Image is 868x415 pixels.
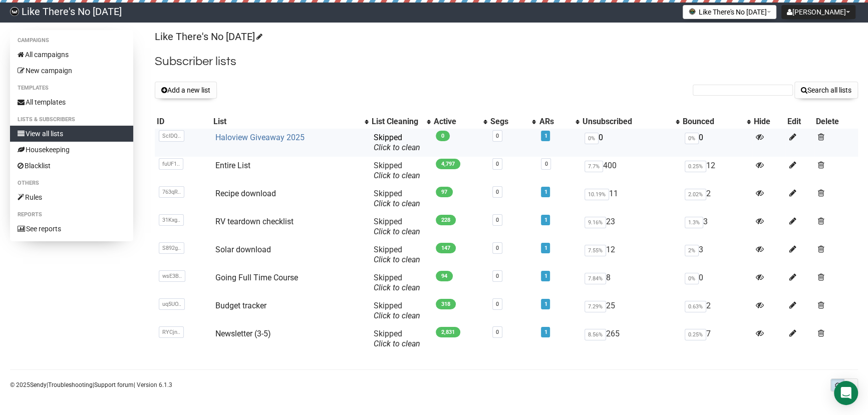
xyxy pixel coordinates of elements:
td: 11 [581,185,681,213]
img: 3bb7e7a1549464c9148d539ecd0c5592 [10,7,19,16]
a: View all lists [10,126,133,142]
span: 7.29% [585,301,606,312]
a: Click to clean [374,171,420,180]
li: Lists & subscribers [10,114,133,126]
span: Skipped [374,301,420,320]
a: Support forum [94,381,134,388]
div: Edit [787,117,812,127]
span: 2% [685,245,699,256]
span: wsE3B.. [159,270,185,282]
div: Open Intercom Messenger [834,381,858,405]
span: 147 [436,243,456,253]
a: 0 [496,161,499,167]
td: 23 [581,213,681,241]
span: Skipped [374,161,420,180]
li: Templates [10,82,133,94]
span: Skipped [374,273,420,292]
span: 228 [436,215,456,225]
div: Unsubscribed [583,117,671,127]
span: 0% [585,133,599,144]
a: Going Full Time Course [215,273,298,282]
a: Housekeeping [10,142,133,158]
td: 8 [581,269,681,297]
span: 7.55% [585,245,606,256]
span: Skipped [374,189,420,208]
td: 2 [681,185,752,213]
a: New campaign [10,63,133,79]
th: Active: No sort applied, activate to apply an ascending sort [432,115,488,129]
th: ID: No sort applied, sorting is disabled [155,115,211,129]
span: 2,831 [436,327,460,337]
div: Segs [490,117,527,127]
a: RV teardown checklist [215,217,294,226]
span: 0% [685,133,699,144]
th: ARs: No sort applied, activate to apply an ascending sort [537,115,580,129]
li: Campaigns [10,35,133,47]
a: Entire List [215,161,250,170]
span: 10.19% [585,189,609,200]
a: 1 [544,133,547,139]
a: 0 [496,329,499,335]
a: 1 [544,217,547,223]
td: 12 [581,241,681,269]
td: 3 [681,213,752,241]
span: 0% [685,273,699,284]
a: Budget tracker [215,301,266,310]
span: 0.63% [685,301,706,312]
a: Click to clean [374,227,420,236]
span: 1.3% [685,217,703,228]
span: 9.16% [585,217,606,228]
td: 0 [681,269,752,297]
a: 1 [544,301,547,307]
span: 8.56% [585,329,606,340]
a: All templates [10,94,133,110]
span: S892g.. [159,242,184,254]
td: 7 [681,325,752,353]
p: © 2025 | | | Version 6.1.3 [10,379,172,390]
span: ScIDQ.. [159,130,184,142]
a: 0 [496,189,499,195]
td: 3 [681,241,752,269]
div: List Cleaning [372,117,422,127]
a: Haloview Giveaway 2025 [215,133,305,142]
div: ARs [539,117,570,127]
th: Edit: No sort applied, sorting is disabled [785,115,814,129]
a: 1 [544,189,547,195]
span: 94 [436,271,453,281]
div: Hide [754,117,783,127]
th: Segs: No sort applied, activate to apply an ascending sort [488,115,537,129]
a: Like There's No [DATE] [155,31,261,43]
span: 0.25% [685,161,706,172]
h2: Subscriber lists [155,53,858,71]
a: 1 [544,273,547,279]
th: List Cleaning: No sort applied, activate to apply an ascending sort [370,115,432,129]
li: Reports [10,209,133,221]
a: 0 [496,217,499,223]
a: Click to clean [374,199,420,208]
span: 763qR.. [159,186,184,198]
a: 1 [544,329,547,335]
button: Add a new list [155,82,217,99]
th: Delete: No sort applied, sorting is disabled [814,115,858,129]
a: Rules [10,189,133,205]
button: Search all lists [794,82,858,99]
span: fuUF1.. [159,158,183,170]
span: 97 [436,187,453,197]
div: ID [157,117,209,127]
span: 318 [436,299,456,309]
span: uq5UO.. [159,298,185,310]
span: 7.84% [585,273,606,284]
span: RYCjn.. [159,326,184,338]
a: 0 [496,273,499,279]
td: 25 [581,297,681,325]
th: List: No sort applied, activate to apply an ascending sort [211,115,370,129]
span: Skipped [374,245,420,264]
span: Skipped [374,329,420,348]
span: 0 [436,131,450,141]
a: 0 [496,245,499,251]
a: Blacklist [10,158,133,174]
span: 31Kxg.. [159,214,184,226]
span: Skipped [374,133,420,152]
div: Bounced [683,117,742,127]
a: 0 [496,301,499,307]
